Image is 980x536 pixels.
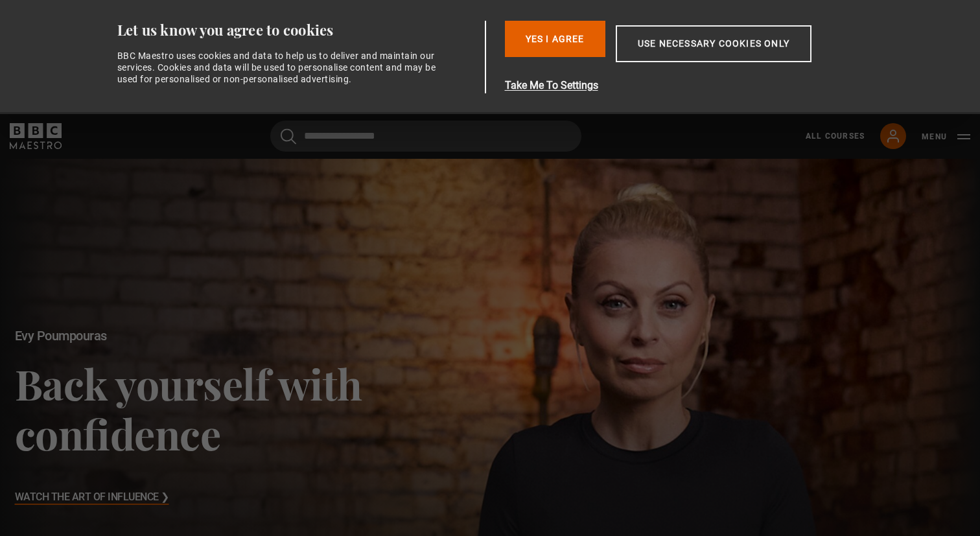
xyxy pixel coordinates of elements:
[616,25,811,62] button: Use necessary cookies only
[505,78,873,93] button: Take Me To Settings
[15,488,169,507] h3: Watch The Art of Influence ❯
[15,329,392,344] h2: Evy Poumpouras
[806,130,865,142] a: All Courses
[117,50,444,86] div: BBC Maestro uses cookies and data to help us to deliver and maintain our services. Cookies and da...
[922,130,970,143] button: Toggle navigation
[270,121,581,152] input: Search
[505,21,605,57] button: Yes I Agree
[117,21,480,40] div: Let us know you agree to cookies
[15,358,392,459] h3: Back yourself with confidence
[281,128,296,145] button: Submit the search query
[10,123,62,149] svg: BBC Maestro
